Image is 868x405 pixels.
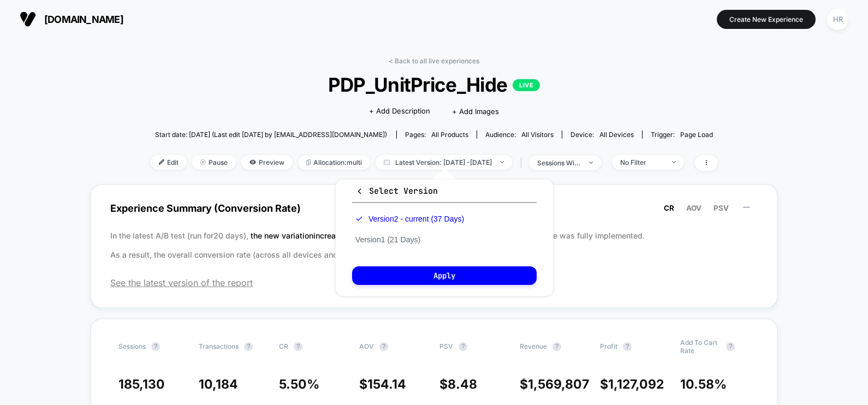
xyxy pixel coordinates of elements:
button: ? [151,342,160,351]
span: [DOMAIN_NAME] [44,14,123,25]
span: 1,569,807 [528,377,589,392]
span: Experience Summary (Conversion Rate) [110,196,758,221]
button: PSV [710,203,732,213]
button: Select Version [352,185,537,203]
button: ? [623,342,632,351]
div: HR [827,9,848,30]
div: Pages: [405,130,468,139]
button: CR [661,203,677,213]
span: Add To Cart Rate [680,338,721,355]
span: Revenue [520,342,547,350]
span: 5.50 % [279,377,319,392]
span: Pause [192,155,236,170]
span: + Add Description [369,106,430,117]
button: Create New Experience [717,10,816,29]
span: $ [520,377,589,392]
img: rebalance [306,159,311,165]
span: Edit [151,155,187,170]
span: 10,184 [199,377,238,392]
button: HR [824,8,852,31]
p: In the latest A/B test (run for 20 days), before the experience was fully implemented. As a resul... [110,226,758,264]
span: 185,130 [118,377,165,392]
span: Select Version [355,186,438,196]
img: edit [159,159,164,165]
div: sessions with impression [537,159,581,167]
img: Visually logo [20,11,36,27]
span: Preview [241,155,293,170]
img: end [500,161,504,163]
span: Transactions [199,342,239,350]
span: Allocation: multi [298,155,370,170]
span: all products [431,130,468,139]
span: all devices [599,130,634,139]
span: PDP_UnitPrice_Hide [179,73,689,96]
a: < Back to all live experiences [389,57,479,65]
button: ? [552,342,561,351]
button: AOV [683,203,705,213]
img: end [672,161,676,163]
span: AOV [686,204,701,212]
button: Apply [352,266,537,285]
span: AOV [359,342,374,350]
button: Version1 (21 Days) [352,235,424,245]
button: [DOMAIN_NAME] [16,10,127,28]
img: calendar [384,159,390,165]
span: All Visitors [521,130,554,139]
span: PSV [439,342,453,350]
span: Profit [600,342,617,350]
button: ? [244,342,253,351]
button: ? [379,342,388,351]
span: Page Load [680,130,713,139]
div: No Filter [620,158,664,166]
img: end [200,159,206,165]
span: 10.58 % [680,377,727,392]
span: CR [279,342,288,350]
div: Audience: [485,130,554,139]
button: ? [294,342,302,351]
span: $ [600,377,664,392]
span: Device: [562,130,642,139]
img: end [589,162,593,164]
span: 8.48 [448,377,477,392]
p: LIVE [513,79,540,91]
span: $ [439,377,477,392]
span: CR [664,204,674,212]
span: | [518,155,529,171]
button: ? [459,342,467,351]
span: See the latest version of the report [110,277,758,288]
button: Version2 - current (37 Days) [352,214,467,224]
span: Start date: [DATE] (Last edit [DATE] by [EMAIL_ADDRESS][DOMAIN_NAME]) [155,130,387,139]
span: Latest Version: [DATE] - [DATE] [376,155,512,170]
span: PSV [714,204,729,212]
span: 154.14 [367,377,406,392]
span: Sessions [118,342,146,350]
span: + Add Images [452,107,499,116]
div: Trigger: [651,130,713,139]
button: ? [726,342,735,351]
span: $ [359,377,406,392]
span: 1,127,092 [608,377,664,392]
span: the new variation increased the conversion rate (CR) by 3.68 % [251,231,478,240]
